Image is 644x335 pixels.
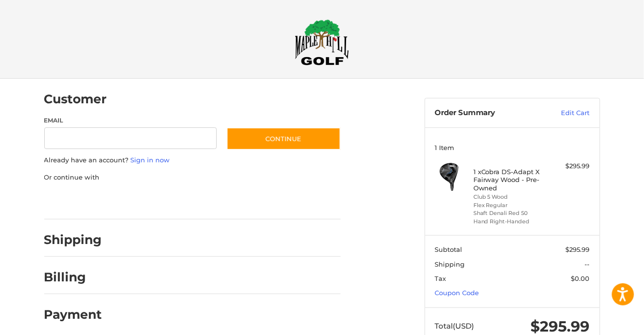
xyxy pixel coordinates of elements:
span: Shipping [435,260,465,268]
h3: 1 Item [435,144,590,152]
iframe: PayPal-venmo [207,192,281,210]
span: Tax [435,274,446,282]
li: Flex Regular [473,201,549,210]
iframe: PayPal-paypal [41,192,115,210]
a: Sign in now [131,156,170,164]
label: Email [44,116,217,125]
div: $295.99 [551,161,590,171]
h2: Billing [44,270,102,285]
iframe: PayPal-paylater [124,192,198,210]
span: -- [585,260,590,268]
li: Shaft Denali Red 50 [473,209,549,217]
h2: Payment [44,307,102,322]
li: Club 5 Wood [473,193,549,201]
h3: Order Summary [435,108,540,118]
iframe: Google Customer Reviews [563,308,644,335]
h2: Shipping [44,232,102,247]
p: Already have an account? [44,155,341,165]
button: Continue [227,127,341,150]
span: Total (USD) [435,321,474,331]
a: Coupon Code [435,289,479,297]
h4: 1 x Cobra DS-Adapt X Fairway Wood - Pre-Owned [473,168,549,192]
h2: Customer [44,91,107,107]
li: Hand Right-Handed [473,217,549,226]
span: $295.99 [566,245,590,253]
span: Subtotal [435,245,462,253]
img: Maple Hill Golf [295,19,349,65]
p: Or continue with [44,173,341,183]
span: $0.00 [571,274,590,282]
a: Edit Cart [540,108,590,118]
